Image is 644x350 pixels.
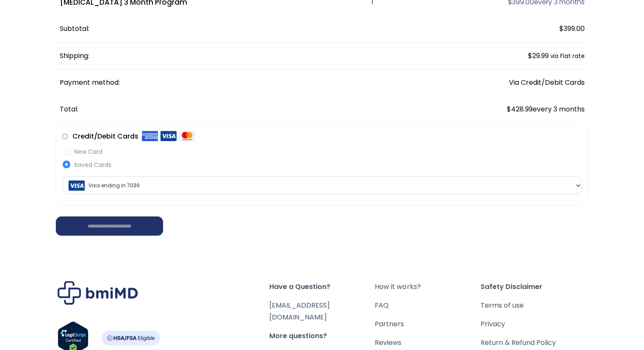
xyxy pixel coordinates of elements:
span: Have a Question? [269,281,375,293]
span: $ [507,104,511,114]
span: More questions? [269,330,375,342]
th: Total: [55,96,414,122]
a: How it works? [375,281,481,293]
td: Via Credit/Debit Cards [414,69,589,96]
span: $ [559,24,564,33]
a: FAQ [375,300,481,311]
a: Reviews [375,337,481,349]
a: Partners [375,318,481,330]
span: 399.00 [559,24,585,33]
span: Visa ending in 7039 [65,177,580,194]
label: Credit/Debit Cards [72,130,195,143]
span: 29.99 [528,51,549,61]
img: Brand Logo [58,281,138,304]
label: New Card [62,147,582,156]
th: Payment method: [55,69,414,96]
label: Saved Cards [62,161,582,169]
th: Shipping: [55,43,414,69]
td: every 3 months [414,96,589,122]
a: Terms of use [481,300,586,311]
a: [EMAIL_ADDRESS][DOMAIN_NAME] [269,300,330,322]
a: Privacy [481,318,586,330]
img: Mastercard [179,131,195,142]
a: Return & Refund Policy [481,337,586,349]
span: 428.99 [507,104,533,114]
img: Visa [160,131,177,142]
img: HSA-FSA [101,331,160,345]
th: Subtotal: [55,16,414,42]
span: Safety Disclaimer [481,281,586,293]
span: Visa ending in 7039 [62,176,582,194]
span: $ [528,51,532,61]
small: via Flat rate [550,52,585,60]
img: Amex [142,131,158,142]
